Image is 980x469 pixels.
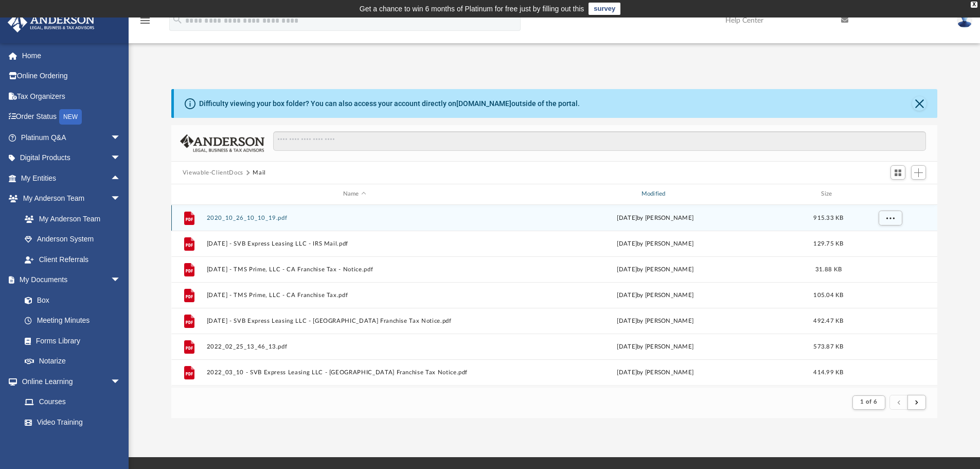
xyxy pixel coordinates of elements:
[111,371,131,392] span: arrow_drop_down
[14,310,131,331] a: Meeting Minutes
[7,107,136,128] a: Order StatusNEW
[14,209,126,229] a: My Anderson Team
[813,343,843,349] span: 573.87 KB
[206,266,503,273] button: [DATE] - TMS Prime, LLC - CA Franchise Tax - Notice.pdf
[171,205,938,387] div: grid
[507,239,804,248] div: [DATE] by [PERSON_NAME]
[172,14,183,25] i: search
[7,127,136,148] a: Platinum Q&Aarrow_drop_down
[111,168,131,189] span: arrow_drop_up
[139,14,151,27] i: menu
[7,371,131,392] a: Online Learningarrow_drop_down
[813,240,843,246] span: 129.75 KB
[7,148,136,168] a: Digital Productsarrow_drop_down
[507,189,803,199] div: Modified
[206,240,503,247] button: [DATE] - SVB Express Leasing LLC - IRS Mail.pdf
[852,395,885,410] button: 1 of 6
[360,3,584,15] div: Get a chance to win 6 months of Platinum for free just by filling out this
[206,343,503,350] button: 2022_02_25_13_46_13.pdf
[273,131,926,151] input: Search files and folders
[59,109,82,125] div: NEW
[111,188,131,210] span: arrow_drop_down
[206,215,503,221] button: 2020_10_26_10_10_19.pdf
[176,189,202,199] div: id
[7,188,131,209] a: My Anderson Teamarrow_drop_down
[14,290,126,310] a: Box
[206,369,503,376] button: 2022_03_10 - SVB Express Leasing LLC - [GEOGRAPHIC_DATA] Franchise Tax Notice.pdf
[14,432,131,453] a: Resources
[14,249,131,270] a: Client Referrals
[199,98,580,109] div: Difficulty viewing your box folder? You can also access your account directly on outside of the p...
[14,351,131,372] a: Notarize
[139,20,151,27] a: menu
[183,168,243,178] button: Viewable-ClientDocs
[111,148,131,169] span: arrow_drop_down
[206,189,502,199] div: Name
[507,342,804,351] div: [DATE] by [PERSON_NAME]
[808,189,849,199] div: Size
[878,210,902,225] button: More options
[971,2,977,8] div: close
[957,13,972,28] img: User Pic
[589,3,620,15] a: survey
[507,213,804,222] div: [DATE] by [PERSON_NAME]
[111,127,131,148] span: arrow_drop_down
[5,12,98,32] img: Anderson Advisors Platinum Portal
[14,331,126,351] a: Forms Library
[206,318,503,324] button: [DATE] - SVB Express Leasing LLC - [GEOGRAPHIC_DATA] Franchise Tax Notice.pdf
[813,369,843,375] span: 414.99 KB
[7,168,136,188] a: My Entitiesarrow_drop_up
[111,270,131,291] span: arrow_drop_down
[507,290,804,300] div: [DATE] by [PERSON_NAME]
[7,66,136,86] a: Online Ordering
[507,368,804,377] div: [DATE] by [PERSON_NAME]
[7,86,136,107] a: Tax Organizers
[911,165,926,180] button: Add
[507,316,804,325] div: [DATE] by [PERSON_NAME]
[813,292,843,298] span: 105.04 KB
[507,265,804,274] div: [DATE] by [PERSON_NAME]
[853,189,925,199] div: id
[813,318,843,323] span: 492.47 KB
[890,165,906,180] button: Switch to Grid View
[253,168,266,178] button: Mail
[206,292,503,299] button: [DATE] - TMS Prime, LLC - CA Franchise Tax.pdf
[7,270,131,290] a: My Documentsarrow_drop_down
[813,215,843,220] span: 915.33 KB
[14,412,126,432] a: Video Training
[456,99,511,108] a: [DOMAIN_NAME]
[14,392,131,412] a: Courses
[14,229,131,250] a: Anderson System
[7,45,136,66] a: Home
[912,96,926,111] button: Close
[860,399,877,405] span: 1 of 6
[815,266,842,272] span: 31.88 KB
